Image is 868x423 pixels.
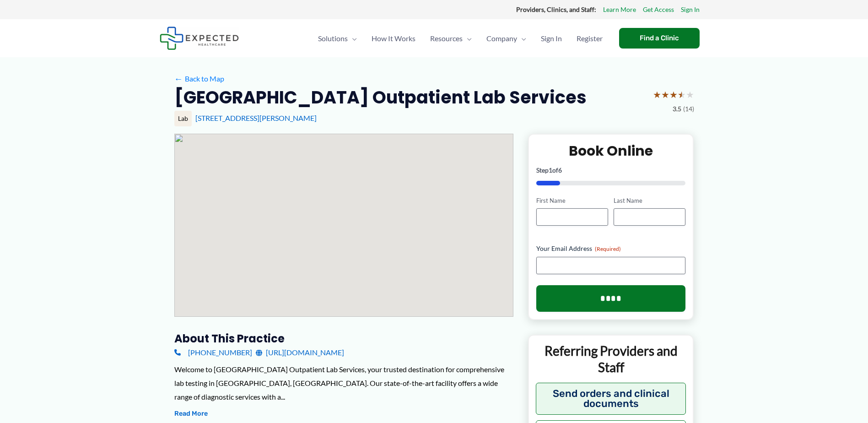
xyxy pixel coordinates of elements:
h2: Book Online [536,142,686,160]
span: Menu Toggle [348,22,357,54]
span: 1 [549,166,552,174]
a: ←Back to Map [174,72,224,86]
img: Expected Healthcare Logo - side, dark font, small [160,27,239,50]
div: Lab [174,111,192,126]
span: ★ [669,86,678,103]
p: Referring Providers and Staff [536,342,686,376]
span: Company [486,22,517,54]
label: Last Name [614,196,685,205]
a: Register [569,22,610,54]
h2: [GEOGRAPHIC_DATA] Outpatient Lab Services [174,86,587,108]
a: CompanyMenu Toggle [479,22,534,54]
strong: Providers, Clinics, and Staff: [516,5,596,13]
label: First Name [536,196,608,205]
a: [STREET_ADDRESS][PERSON_NAME] [195,114,317,122]
span: ★ [678,86,686,103]
span: ← [174,74,183,83]
button: Send orders and clinical documents [536,383,686,415]
a: Find a Clinic [619,28,700,49]
a: [URL][DOMAIN_NAME] [256,346,344,359]
nav: Primary Site Navigation [311,22,610,54]
h3: About this practice [174,331,513,346]
span: Solutions [318,22,348,54]
span: (14) [683,103,694,115]
a: Learn More [603,4,636,16]
a: Get Access [643,4,674,16]
span: Menu Toggle [517,22,526,54]
span: (Required) [595,245,621,252]
a: Sign In [534,22,569,54]
span: ★ [661,86,669,103]
span: 6 [558,166,562,174]
span: 3.5 [673,103,681,115]
span: ★ [686,86,694,103]
a: SolutionsMenu Toggle [311,22,364,54]
span: Register [577,22,603,54]
div: Welcome to [GEOGRAPHIC_DATA] Outpatient Lab Services, your trusted destination for comprehensive ... [174,363,513,403]
span: How It Works [372,22,415,54]
a: [PHONE_NUMBER] [174,346,252,359]
span: Sign In [541,22,562,54]
a: Sign In [681,4,700,16]
button: Read More [174,408,208,419]
label: Your Email Address [536,244,686,253]
span: ★ [653,86,661,103]
span: Menu Toggle [463,22,472,54]
span: Resources [430,22,463,54]
a: How It Works [364,22,423,54]
a: ResourcesMenu Toggle [423,22,479,54]
p: Step of [536,167,686,174]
